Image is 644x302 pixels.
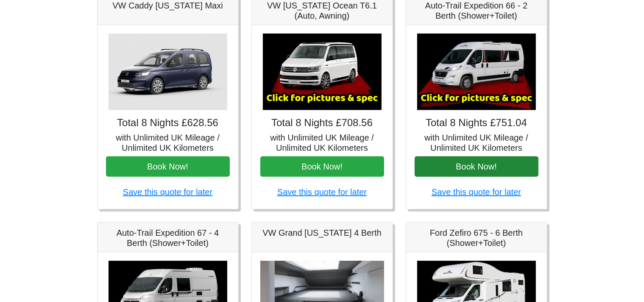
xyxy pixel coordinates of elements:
a: Save this quote for later [277,187,367,197]
h5: Auto-Trail Expedition 67 - 4 Berth (Shower+Toilet) [106,228,230,248]
button: Book Now! [260,156,384,177]
button: Book Now! [106,156,230,177]
button: Book Now! [415,156,538,177]
h4: Total 8 Nights £708.56 [260,117,384,129]
h5: VW Caddy [US_STATE] Maxi [106,0,230,11]
img: VW California Ocean T6.1 (Auto, Awning) [263,34,382,110]
h5: Ford Zefiro 675 - 6 Berth (Shower+Toilet) [415,228,538,248]
h4: Total 8 Nights £751.04 [415,117,538,129]
a: Save this quote for later [123,187,212,197]
img: Auto-Trail Expedition 66 - 2 Berth (Shower+Toilet) [417,34,536,110]
h5: with Unlimited UK Mileage / Unlimited UK Kilometers [106,133,230,153]
a: Save this quote for later [432,187,521,197]
h5: VW [US_STATE] Ocean T6.1 (Auto, Awning) [260,0,384,21]
h4: Total 8 Nights £628.56 [106,117,230,129]
img: VW Caddy California Maxi [109,34,227,110]
h5: VW Grand [US_STATE] 4 Berth [260,228,384,238]
h5: with Unlimited UK Mileage / Unlimited UK Kilometers [260,133,384,153]
h5: Auto-Trail Expedition 66 - 2 Berth (Shower+Toilet) [415,0,538,21]
h5: with Unlimited UK Mileage / Unlimited UK Kilometers [415,133,538,153]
